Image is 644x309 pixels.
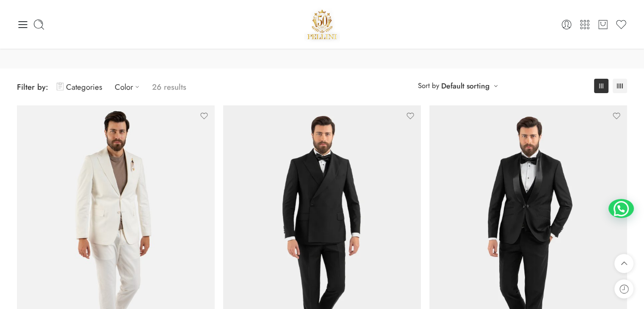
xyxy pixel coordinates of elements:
a: Pellini - [304,6,340,42]
a: Login / Register [561,19,572,30]
img: Pellini [304,6,340,42]
a: Wishlist [615,19,627,30]
a: Cart [597,19,609,30]
a: Color [115,77,144,97]
p: 26 results [152,77,186,97]
span: Sort by [418,79,439,93]
span: Filter by: [17,81,48,93]
a: Default sorting [441,80,489,92]
a: Categories [57,77,102,97]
